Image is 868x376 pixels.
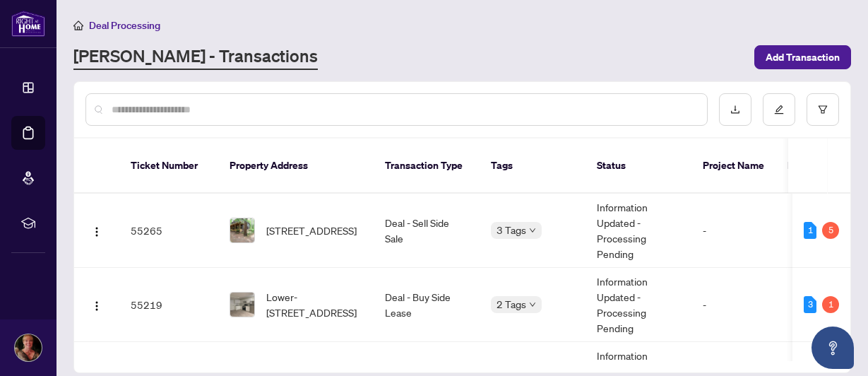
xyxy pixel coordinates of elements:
span: filter [818,105,828,114]
td: Deal - Buy Side Lease [374,268,480,342]
td: Information Updated - Processing Pending [585,194,691,268]
div: 1 [822,296,839,313]
th: MLS # [776,139,861,194]
button: Add Transaction [754,45,851,69]
div: 5 [822,222,839,239]
span: 3 Tags [497,222,526,238]
button: download [719,93,751,126]
img: logo [11,11,45,37]
img: Profile Icon [15,334,42,361]
th: Ticket Number [119,139,218,194]
th: Tags [480,139,585,194]
th: Property Address [218,139,374,194]
span: Deal Processing [89,19,160,32]
span: home [73,20,83,30]
span: Add Transaction [766,46,840,69]
span: edit [774,105,784,114]
button: Logo [85,219,108,242]
td: Information Updated - Processing Pending [585,268,691,342]
a: [PERSON_NAME] - Transactions [73,45,318,70]
td: 55219 [119,268,218,342]
img: Logo [91,300,102,312]
td: 55265 [119,194,218,268]
th: Project Name [691,139,776,194]
span: Lower-[STREET_ADDRESS] [266,289,362,320]
img: thumbnail-img [230,218,254,242]
span: download [730,105,740,114]
div: 3 [804,296,816,313]
td: Deal - Sell Side Sale [374,194,480,268]
button: filter [807,93,839,126]
button: Open asap [811,327,854,369]
span: [STREET_ADDRESS] [266,223,357,238]
button: Logo [85,293,108,316]
th: Status [585,139,691,194]
span: down [529,227,536,234]
img: thumbnail-img [230,293,254,317]
span: 2 Tags [497,296,526,312]
td: - [691,268,790,342]
td: - [691,194,790,268]
th: Transaction Type [374,139,480,194]
div: 1 [804,222,816,239]
img: Logo [91,226,102,237]
span: down [529,301,536,308]
button: edit [763,93,795,126]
